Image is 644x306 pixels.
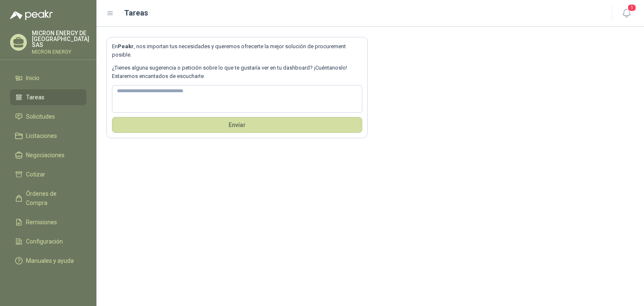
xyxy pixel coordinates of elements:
span: Inicio [26,73,39,83]
button: 1 [619,6,634,21]
span: Licitaciones [26,131,57,140]
p: MICRON ENERGY DE [GEOGRAPHIC_DATA] SAS [32,30,89,48]
span: Órdenes de Compra [26,189,78,207]
span: Negociaciones [26,150,65,160]
span: Configuración [26,237,63,246]
button: Envíar [112,117,362,133]
a: Solicitudes [10,109,86,124]
span: Cotizar [26,170,45,179]
a: Remisiones [10,214,86,230]
span: Solicitudes [26,112,55,121]
a: Configuración [10,233,86,249]
span: Tareas [26,93,44,102]
b: Peakr [118,43,134,49]
span: Manuales y ayuda [26,256,74,265]
span: Remisiones [26,218,57,227]
p: En , nos importan tus necesidades y queremos ofrecerte la mejor solución de procurement posible. [112,42,362,60]
a: Inicio [10,70,86,86]
h1: Tareas [124,7,148,19]
a: Órdenes de Compra [10,186,86,211]
a: Manuales y ayuda [10,253,86,269]
img: Logo peakr [10,10,53,20]
span: 1 [627,4,636,12]
a: Tareas [10,89,86,105]
p: MICRON ENERGY [32,49,89,54]
a: Negociaciones [10,147,86,163]
a: Cotizar [10,166,86,182]
p: ¿Tienes alguna sugerencia o petición sobre lo que te gustaría ver en tu dashboard? ¡Cuéntanoslo! ... [112,64,362,81]
a: Licitaciones [10,128,86,144]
